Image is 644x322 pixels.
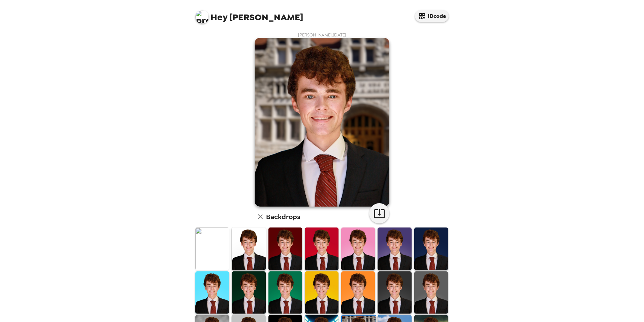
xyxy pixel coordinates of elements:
[266,211,300,222] h6: Backdrops
[195,7,303,22] span: [PERSON_NAME]
[211,11,227,23] span: Hey
[195,227,229,270] img: Original
[195,10,209,24] img: profile pic
[255,38,389,207] img: user
[415,10,449,22] button: IDcode
[298,32,346,38] span: [PERSON_NAME] , [DATE]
